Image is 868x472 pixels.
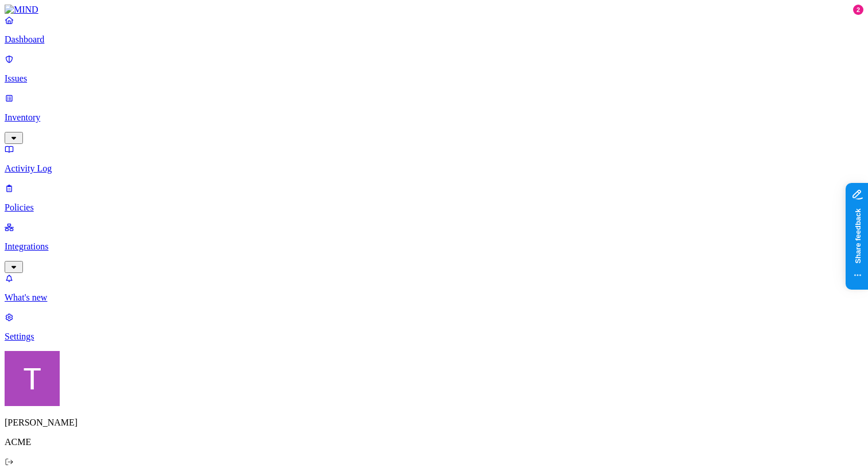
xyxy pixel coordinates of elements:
[5,437,863,447] p: ACME
[5,112,863,123] p: Inventory
[5,183,863,213] a: Policies
[5,292,863,303] p: What's new
[5,54,863,84] a: Issues
[5,5,863,15] a: MIND
[5,241,863,252] p: Integrations
[5,34,863,45] p: Dashboard
[5,5,38,15] img: MIND
[5,351,60,406] img: Tzvi Shir-Vaknin
[5,222,863,271] a: Integrations
[5,144,863,174] a: Activity Log
[5,73,863,84] p: Issues
[853,5,863,15] div: 2
[5,93,863,142] a: Inventory
[5,273,863,303] a: What's new
[5,202,863,213] p: Policies
[5,163,863,174] p: Activity Log
[5,312,863,342] a: Settings
[5,418,863,428] p: [PERSON_NAME]
[5,15,863,45] a: Dashboard
[5,331,863,342] p: Settings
